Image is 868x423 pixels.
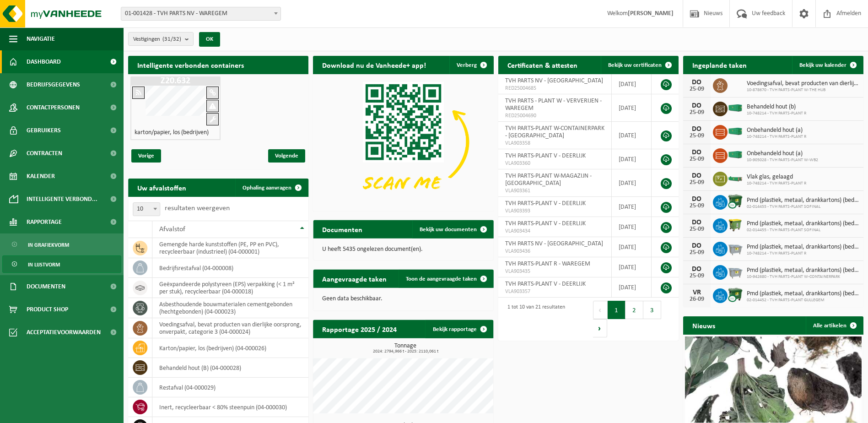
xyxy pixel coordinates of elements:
[612,94,652,122] td: [DATE]
[27,27,55,50] span: Navigatie
[688,133,706,139] div: 25-09
[728,240,743,256] img: WB-2500-GAL-GY-01
[152,238,308,258] td: gemengde harde kunststoffen (PE, PP en PVC), recycleerbaar (industrieel) (04-000001)
[505,173,592,187] span: TVH PARTS-PLANT W-MAGAZIJN - [GEOGRAPHIC_DATA]
[747,298,859,303] span: 02-014452 - TVH PARTS-PLANT GULLEGEM
[128,179,195,196] h2: Uw afvalstoffen
[747,174,806,181] span: Vlak glas, gelaagd
[27,142,62,165] span: Contracten
[322,296,484,302] p: Geen data beschikbaar.
[128,32,194,46] button: Vestigingen(31/32)
[27,165,55,188] span: Kalender
[688,226,706,233] div: 25-09
[313,74,493,210] img: Download de VHEPlus App
[133,202,160,216] span: 10
[747,274,859,280] span: 10-942680 - TVH PARTS-PLANT W-CONTAINERPARK
[683,56,756,74] h2: Ingeplande taken
[799,62,846,68] span: Bekijk uw kalender
[688,149,706,156] div: DO
[505,220,586,227] span: TVH PARTS-PLANT V - DEERLIJK
[747,251,859,256] span: 10-748214 - TVH PARTS-PLANT R
[505,260,590,267] span: TVH PARTS-PLANT R - WAREGEM
[27,73,80,96] span: Bedrijfsgegevens
[313,220,372,238] h2: Documenten
[27,298,68,321] span: Product Shop
[505,125,604,139] span: TVH PARTS-PLANT W-CONTAINERPARK - [GEOGRAPHIC_DATA]
[747,80,859,87] span: Voedingsafval, bevat producten van dierlijke oorsprong, onverpakt, categorie 3
[152,338,308,358] td: karton/papier, los (bedrijven) (04-000026)
[612,122,652,149] td: [DATE]
[243,185,291,191] span: Ophaling aanvragen
[505,288,604,295] span: VLA903357
[505,207,604,215] span: VLA903393
[688,289,706,296] div: VR
[747,111,806,116] span: 10-748214 - TVH PARTS-PLANT R
[505,200,586,207] span: TVH PARTS-PLANT V - DEERLIJK
[420,227,477,233] span: Bekijk uw documenten
[688,249,706,256] div: 25-09
[165,205,230,212] label: resultaten weergeven
[27,321,101,344] span: Acceptatievoorwaarden
[235,179,307,197] a: Ophaling aanvragen
[612,237,652,257] td: [DATE]
[498,56,587,74] h2: Certificaten & attesten
[593,301,608,319] button: Previous
[505,268,604,275] span: VLA903435
[747,228,859,233] span: 02-014455 - TVH PARTS-PLANT SOFINAL
[27,119,61,142] span: Gebruikers
[612,217,652,237] td: [DATE]
[162,36,181,42] count: (31/32)
[505,228,604,235] span: VLA903434
[747,150,818,157] span: Onbehandeld hout (a)
[2,236,121,253] a: In grafiekvorm
[505,98,602,112] span: TVH PARTS - PLANT W - VERVERIJEN - WAREGEM
[27,50,61,73] span: Dashboard
[505,85,604,92] span: RED25004685
[747,197,859,204] span: Pmd (plastiek, metaal, drankkartons) (bedrijven)
[28,236,69,254] span: In grafiekvorm
[688,242,706,249] div: DO
[683,316,724,334] h2: Nieuws
[688,266,706,273] div: DO
[399,270,493,288] a: Toon de aangevraagde taken
[199,32,220,47] button: OK
[121,7,280,20] span: 01-001428 - TVH PARTS NV - WAREGEM
[152,298,308,318] td: asbesthoudende bouwmaterialen cementgebonden (hechtgebonden) (04-000023)
[505,248,604,255] span: VLA903436
[806,316,863,335] a: Alle artikelen
[152,318,308,338] td: voedingsafval, bevat producten van dierlijke oorsprong, onverpakt, categorie 3 (04-000024)
[747,87,859,93] span: 10-878670 - TVH PARTS-PLANT W-THE HUB
[152,358,308,378] td: behandeld hout (B) (04-000028)
[135,130,209,136] h4: karton/papier, los (bedrijven)
[601,56,678,74] a: Bekijk uw certificaten
[608,62,662,68] span: Bekijk uw certificaten
[505,281,586,287] span: TVH PARTS-PLANT V - DEERLIJK
[747,220,859,228] span: Pmd (plastiek, metaal, drankkartons) (bedrijven)
[747,134,806,140] span: 10-748214 - TVH PARTS-PLANT R
[688,195,706,203] div: DO
[2,255,121,273] a: In lijstvorm
[792,56,863,74] a: Bekijk uw kalender
[313,270,396,287] h2: Aangevraagde taken
[728,151,743,159] img: HK-XC-40-GN-00
[688,172,706,179] div: DO
[27,275,65,298] span: Documenten
[505,77,603,84] span: TVH PARTS NV - [GEOGRAPHIC_DATA]
[412,220,493,239] a: Bekijk uw documenten
[728,174,743,182] img: HK-XC-10-GN-00
[503,300,565,338] div: 1 tot 10 van 21 resultaten
[747,204,859,210] span: 02-014455 - TVH PARTS-PLANT SOFINAL
[128,56,308,74] h2: Intelligente verbonden containers
[688,203,706,209] div: 25-09
[612,169,652,197] td: [DATE]
[313,320,406,338] h2: Rapportage 2025 / 2024
[322,246,484,253] p: U heeft 5435 ongelezen document(en).
[688,125,706,133] div: DO
[747,290,859,298] span: Pmd (plastiek, metaal, drankkartons) (bedrijven)
[318,349,493,354] span: 2024: 2794,966 t - 2025: 2110,061 t
[28,256,60,273] span: In lijstvorm
[747,267,859,274] span: Pmd (plastiek, metaal, drankkartons) (bedrijven)
[747,181,806,186] span: 10-748214 - TVH PARTS-PLANT R
[152,258,308,278] td: bedrijfsrestafval (04-000008)
[728,287,743,303] img: WB-1100-CU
